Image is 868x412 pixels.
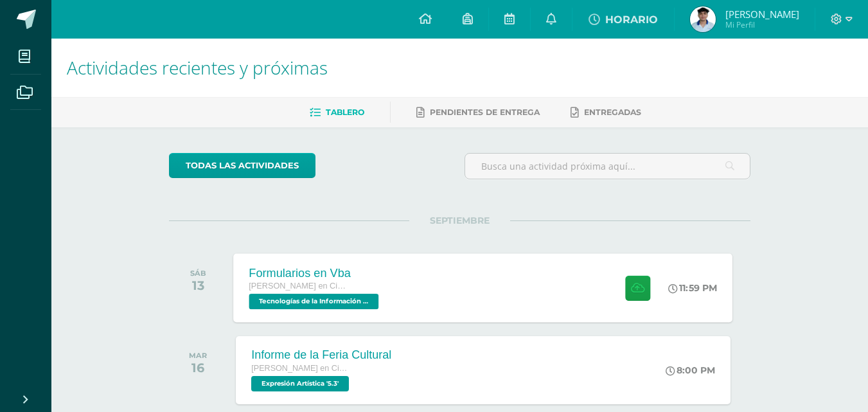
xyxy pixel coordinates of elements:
[190,278,206,293] div: 13
[725,8,799,21] span: [PERSON_NAME]
[669,282,718,294] div: 11:59 PM
[409,215,510,226] span: SEPTIEMBRE
[326,107,364,117] span: Tablero
[249,266,382,280] div: Formularios en Vba
[605,13,658,26] span: HORARIO
[584,107,641,117] span: Entregadas
[725,19,799,30] span: Mi Perfil
[310,102,364,123] a: Tablero
[189,360,207,375] div: 16
[249,294,379,309] span: Tecnologías de la Información y Comunicación 5 '5.3'
[416,102,540,123] a: Pendientes de entrega
[666,364,715,376] div: 8:00 PM
[169,153,315,178] a: todas las Actividades
[690,6,716,32] img: 06c4c350a71096b837e7fba122916920.png
[430,107,540,117] span: Pendientes de entrega
[465,154,750,179] input: Busca una actividad próxima aquí...
[67,55,328,80] span: Actividades recientes y próximas
[189,351,207,360] div: MAR
[251,348,391,362] div: Informe de la Feria Cultural
[251,364,348,373] span: [PERSON_NAME] en Ciencias y Letras
[571,102,641,123] a: Entregadas
[249,282,347,291] span: [PERSON_NAME] en Ciencias y Letras
[190,269,206,278] div: SÁB
[251,376,349,391] span: Expresión Artística '5.3'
